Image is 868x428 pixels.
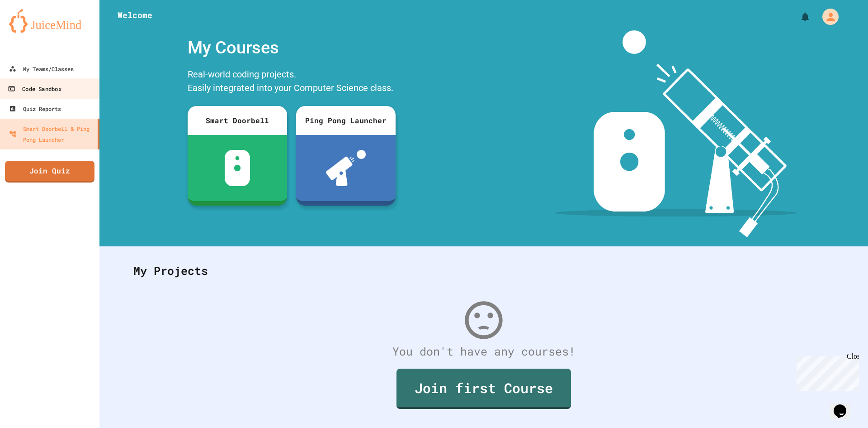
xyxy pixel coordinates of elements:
div: Smart Doorbell [188,106,287,135]
div: My Account [813,6,841,27]
a: Join first Course [396,369,571,409]
div: My Courses [183,30,400,65]
div: Code Sandbox [8,83,61,95]
div: Real-world coding projects. Easily integrated into your Computer Science class. [183,65,400,99]
iframe: chat widget [793,352,859,391]
img: banner-image-my-projects.png [555,30,797,237]
div: My Teams/Classes [9,63,74,74]
div: My Notifications [783,9,813,24]
img: sdb-white.svg [225,150,250,186]
div: Smart Doorbell & Ping Pong Launcher [9,123,94,145]
iframe: chat widget [830,392,859,419]
div: You don't have any courses! [124,343,843,360]
img: ppl-with-ball.png [326,150,366,186]
div: Chat with us now!Close [4,4,62,58]
div: My Projects [124,253,843,289]
div: Quiz Reports [9,103,61,114]
div: Ping Pong Launcher [296,106,396,135]
img: logo-orange.svg [9,9,90,33]
a: Join Quiz [5,161,94,183]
